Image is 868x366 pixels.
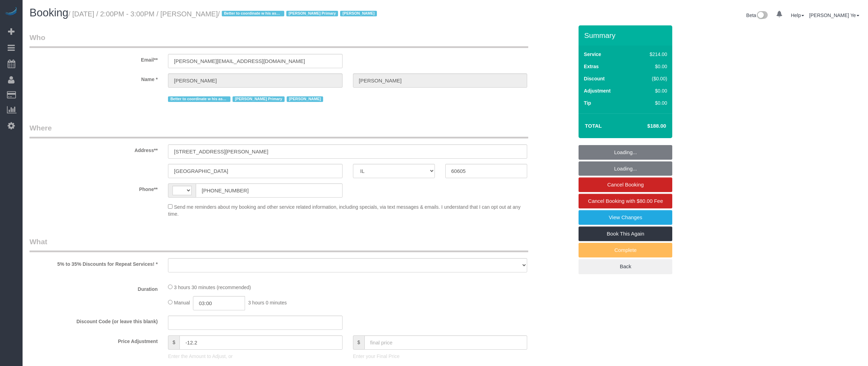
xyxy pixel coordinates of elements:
[353,353,527,360] p: Enter your Final Price
[30,123,528,138] legend: Where
[286,11,338,16] span: [PERSON_NAME] Primary
[364,335,528,350] input: final price
[626,123,666,129] h4: $188.00
[756,11,768,20] img: New interface
[168,353,342,360] p: Enter the Amount to Adjust, or
[222,11,284,16] span: Better to coordinate w his assistant [PERSON_NAME] email in work order
[218,10,379,18] span: /
[168,73,342,88] input: First Name**
[635,75,667,82] div: ($0.00)
[635,100,667,106] div: $0.00
[635,51,667,58] div: $214.00
[635,87,667,94] div: $0.00
[579,226,672,241] a: Book This Again
[24,316,163,325] label: Discount Code (or leave this blank)
[809,13,859,18] a: [PERSON_NAME] Ye
[579,194,672,208] a: Cancel Booking with $80.00 Fee
[635,63,667,70] div: $0.00
[584,51,601,58] label: Service
[248,300,287,305] span: 3 hours 0 minutes
[30,237,528,252] legend: What
[168,204,520,217] span: Send me reminders about my booking and other service related information, including specials, via...
[353,335,364,350] span: $
[579,259,672,274] a: Back
[233,96,285,102] span: [PERSON_NAME] Primary
[24,335,163,345] label: Price Adjustment
[30,32,528,48] legend: Who
[24,283,163,293] label: Duration
[579,177,672,192] a: Cancel Booking
[584,31,669,39] h3: Summary
[30,7,68,19] span: Booking
[445,164,527,178] input: Zip Code**
[791,13,804,18] a: Help
[588,198,663,204] span: Cancel Booking with $80.00 Fee
[68,10,379,18] small: / [DATE] / 2:00PM - 3:00PM / [PERSON_NAME]
[579,210,672,225] a: View Changes
[584,75,605,82] label: Discount
[746,13,768,18] a: Beta
[24,73,163,83] label: Name *
[4,7,18,17] img: Automaid Logo
[340,11,377,16] span: [PERSON_NAME]
[168,335,179,350] span: $
[287,96,323,102] span: [PERSON_NAME]
[24,258,163,268] label: 5% to 35% Discounts for Repeat Services! *
[584,63,599,70] label: Extras
[168,96,230,102] span: Better to coordinate w his assistant [PERSON_NAME] email in work order
[585,123,602,129] strong: Total
[174,285,251,290] span: 3 hours 30 minutes (recommended)
[353,73,527,88] input: Last Name*
[584,87,610,94] label: Adjustment
[174,300,190,305] span: Manual
[584,100,591,106] label: Tip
